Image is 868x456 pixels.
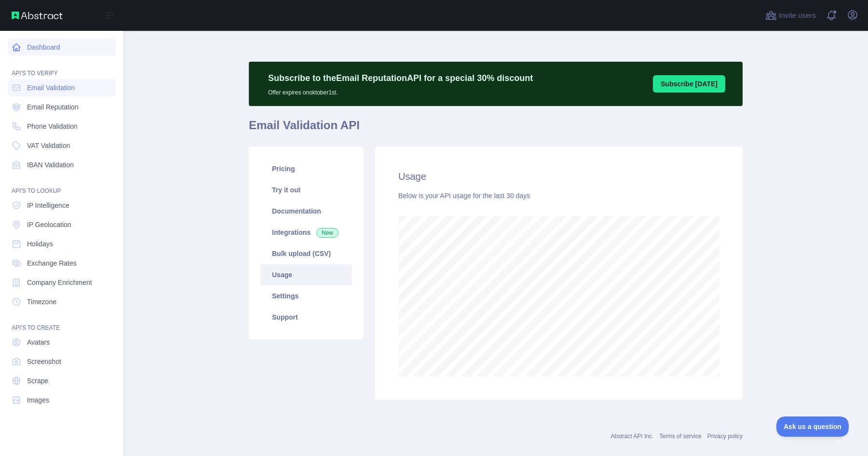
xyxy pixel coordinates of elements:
span: IBAN Validation [27,160,74,170]
a: Bulk upload (CSV) [260,243,352,264]
div: API'S TO CREATE [8,312,116,332]
a: IP Geolocation [8,216,116,233]
div: API'S TO LOOKUP [8,175,116,195]
h1: Email Validation API [249,118,743,141]
span: Exchange Rates [27,258,77,268]
span: Avatars [27,337,50,347]
span: Company Enrichment [27,278,92,287]
a: VAT Validation [8,137,116,154]
span: Scrape [27,376,48,386]
a: IBAN Validation [8,156,116,174]
button: Subscribe [DATE] [653,75,725,93]
a: Support [260,307,352,328]
a: Screenshot [8,353,116,370]
span: VAT Validation [27,141,70,150]
a: Holidays [8,235,116,253]
a: Usage [260,264,352,285]
a: Timezone [8,293,116,310]
img: Abstract API [12,12,63,19]
a: Company Enrichment [8,274,116,291]
span: IP Intelligence [27,201,69,210]
span: Email Reputation [27,102,79,112]
p: Offer expires on oktober 1st. [268,85,533,96]
a: Pricing [260,158,352,179]
a: Email Validation [8,79,116,96]
span: Screenshot [27,357,61,366]
a: Dashboard [8,39,116,56]
a: Phone Validation [8,118,116,135]
span: Images [27,395,49,405]
a: Try it out [260,179,352,201]
h2: Usage [398,170,719,183]
a: Abstract API Inc. [611,433,654,440]
span: Phone Validation [27,121,78,131]
button: Invite users [763,8,818,23]
span: New [316,228,339,238]
a: Avatars [8,334,116,351]
a: Images [8,391,116,409]
span: Holidays [27,239,53,249]
a: Email Reputation [8,98,116,116]
a: Documentation [260,201,352,222]
a: Settings [260,285,352,307]
a: Privacy policy [707,433,743,440]
div: Below is your API usage for the last 30 days [398,191,719,201]
a: Exchange Rates [8,255,116,272]
a: Scrape [8,372,116,389]
span: Email Validation [27,83,75,93]
span: IP Geolocation [27,220,71,229]
a: Integrations New [260,222,352,243]
span: Invite users [779,10,816,21]
a: IP Intelligence [8,197,116,214]
div: API'S TO VERIFY [8,58,116,77]
span: Timezone [27,297,56,307]
a: Terms of service [659,433,701,440]
iframe: Toggle Customer Support [776,416,849,437]
p: Subscribe to the Email Reputation API for a special 30 % discount [268,71,533,85]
